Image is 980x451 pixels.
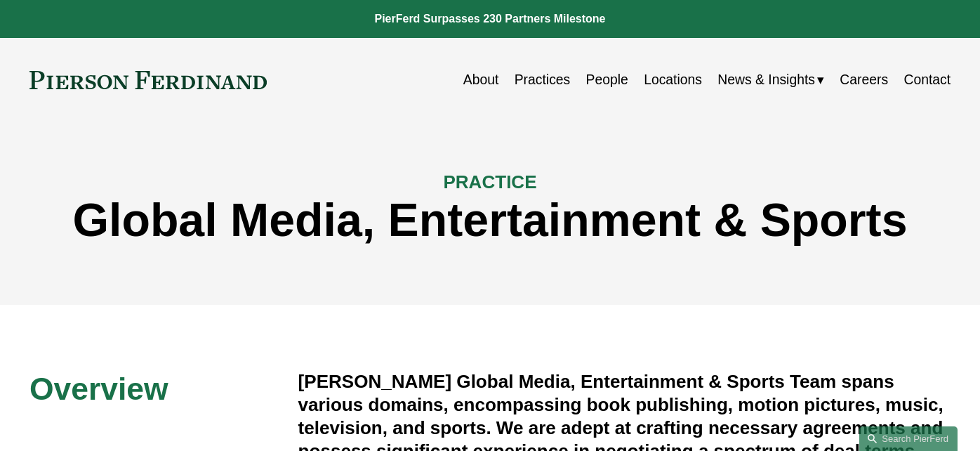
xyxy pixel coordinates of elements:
a: Careers [840,66,888,93]
a: Contact [903,66,951,93]
span: Overview [29,372,168,406]
span: News & Insights [717,67,815,92]
a: Locations [644,66,702,93]
a: About [463,66,499,93]
h1: Global Media, Entertainment & Sports [29,194,951,247]
a: Practices [515,66,571,93]
a: folder dropdown [717,66,824,93]
span: PRACTICE [443,171,536,192]
a: People [586,66,628,93]
a: Search this site [859,426,958,451]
